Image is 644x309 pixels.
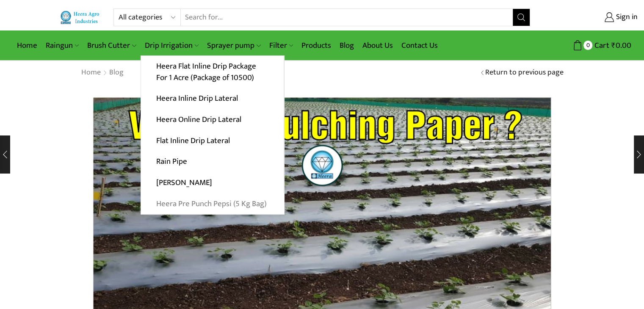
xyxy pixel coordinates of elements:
[41,36,83,55] a: Raingun
[141,56,284,88] a: Heera Flat Inline Drip Package For 1 Acre (Package of 10500)
[83,36,140,55] a: Brush Cutter
[141,151,284,172] a: Rain Pipe
[141,172,284,193] a: [PERSON_NAME]
[141,88,284,109] a: Heera Inline Drip Lateral
[485,67,564,78] a: Return to previous page
[583,41,592,50] span: 0
[141,109,284,130] a: Heera Online Drip Lateral
[141,130,284,151] a: Flat Inline Drip Lateral
[335,36,358,55] a: Blog
[539,38,631,53] a: 0 Cart ₹0.00
[13,36,41,55] a: Home
[297,36,335,55] a: Products
[203,36,265,55] a: Sprayer pump
[81,67,101,78] a: Home
[358,36,397,55] a: About Us
[109,67,124,78] a: Blog
[265,36,297,55] a: Filter
[141,193,284,214] a: Heera Pre Punch Pepsi (5 Kg Bag)
[181,9,513,26] input: Search for...
[614,12,638,23] span: Sign in
[611,39,631,52] bdi: 0.00
[592,40,609,51] span: Cart
[141,36,203,55] a: Drip Irrigation
[397,36,442,55] a: Contact Us
[513,9,530,26] button: Search button
[543,10,638,25] a: Sign in
[611,39,616,52] span: ₹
